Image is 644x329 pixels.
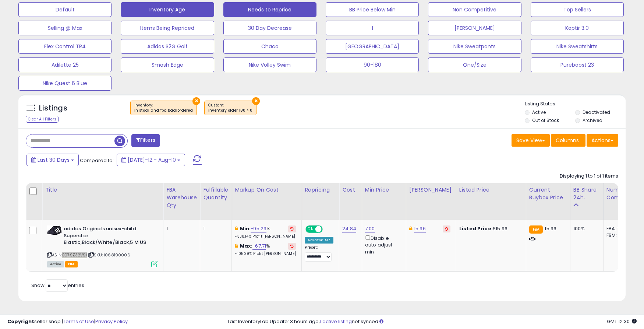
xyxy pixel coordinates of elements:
button: [PERSON_NAME] [428,21,521,35]
span: [DATE]-12 - Aug-10 [128,156,176,164]
label: Archived [583,117,602,123]
span: Inventory : [134,102,193,113]
span: Columns [556,137,579,144]
th: The percentage added to the cost of goods (COGS) that forms the calculator for Min & Max prices. [232,183,302,220]
div: Current Buybox Price [529,186,567,202]
b: Listed Price: [459,225,493,232]
div: Cost [342,186,359,194]
div: FBM: 2 [606,232,631,239]
div: Fulfillable Quantity [203,186,229,202]
button: Last 30 Days [26,154,79,166]
span: Custom: [208,102,252,113]
b: Max: [240,242,253,249]
button: 90-180 [326,57,419,72]
div: ASIN: [47,225,158,266]
a: Terms of Use [63,318,94,325]
button: Columns [551,134,585,147]
small: FBA [529,225,543,234]
button: Nike Sweatpants [428,39,521,54]
div: Listed Price [459,186,523,194]
img: 41cexsTlqcL._SL40_.jpg [47,225,62,235]
div: Num of Comp. [606,186,633,202]
div: Disable auto adjust min [365,234,400,255]
button: Top Sellers [531,2,624,17]
span: ON [307,226,316,232]
p: Listing States: [525,101,626,108]
div: Clear All Filters [26,116,59,123]
button: Smash Edge [121,57,214,72]
button: Pureboost 23 [531,57,624,72]
div: 100% [573,225,598,232]
div: Markup on Cost [235,186,298,194]
div: % [235,243,296,256]
p: -105.39% Profit [PERSON_NAME] [235,251,296,256]
div: $15.96 [459,225,520,232]
div: Displaying 1 to 1 of 1 items [560,173,618,180]
span: Compared to: [80,157,114,164]
b: Min: [240,225,251,232]
label: Out of Stock [532,117,559,123]
a: Privacy Policy [95,318,128,325]
b: adidas Originals unisex-child Superstar Elastic,Black/White/Black,5 M US [64,225,153,248]
a: -67.71 [252,242,266,250]
div: 1 [203,225,226,232]
button: Default [18,2,112,17]
button: Items Being Repriced [121,21,214,35]
button: × [252,97,260,105]
div: FBA: 3 [606,225,631,232]
button: Needs to Reprice [223,2,316,17]
span: 15.96 [545,225,556,232]
button: BB Price Below Min [326,2,419,17]
div: inventory older 180 > 0 [208,108,252,113]
button: Inventory Age [121,2,214,17]
div: Amazon AI * [305,237,333,244]
a: -95.29 [251,225,266,232]
div: Repricing [305,186,336,194]
button: Chaco [223,39,316,54]
a: 1 active listing [320,318,352,325]
a: 7.00 [365,225,375,232]
span: All listings currently available for purchase on Amazon [47,261,64,267]
button: Kaptir 3.0 [531,21,624,35]
button: Save View [512,134,550,147]
h5: Listings [39,103,67,113]
button: Nike Sweatshirts [531,39,624,54]
div: Min Price [365,186,403,194]
a: B07SZ32VS1 [62,252,87,258]
button: Selling @ Max [18,21,112,35]
button: Non Competitive [428,2,521,17]
div: in stock and fba backordered [134,108,193,113]
span: Last 30 Days [38,156,70,164]
button: 30 Day Decrease [223,21,316,35]
span: OFF [322,226,333,232]
a: 24.84 [342,225,356,232]
span: | SKU: 1068190006 [88,252,130,258]
div: Preset: [305,245,333,262]
button: [GEOGRAPHIC_DATA] [326,39,419,54]
button: Nike Volley Swim [223,57,316,72]
button: 1 [326,21,419,35]
button: Actions [587,134,618,147]
label: Active [532,109,546,115]
div: BB Share 24h. [573,186,600,202]
span: Show: entries [31,282,84,289]
span: FBA [65,261,78,267]
div: seller snap | | [7,318,128,325]
button: Adidas S2G Golf [121,39,214,54]
span: 2025-09-10 12:30 GMT [607,318,637,325]
button: Filters [131,134,160,147]
div: 1 [166,225,194,232]
button: [DATE]-12 - Aug-10 [117,154,185,166]
div: Last InventoryLab Update: 3 hours ago, not synced. [228,318,637,325]
button: Adilette 25 [18,57,112,72]
div: [PERSON_NAME] [409,186,453,194]
button: Nike Quest 6 Blue [18,76,112,91]
div: FBA Warehouse Qty [166,186,197,209]
p: -338.14% Profit [PERSON_NAME] [235,234,296,239]
a: 15.96 [414,225,426,232]
button: Flex Control TR4 [18,39,112,54]
button: × [192,97,200,105]
div: % [235,225,296,239]
button: One/Size [428,57,521,72]
div: Title [45,186,160,194]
